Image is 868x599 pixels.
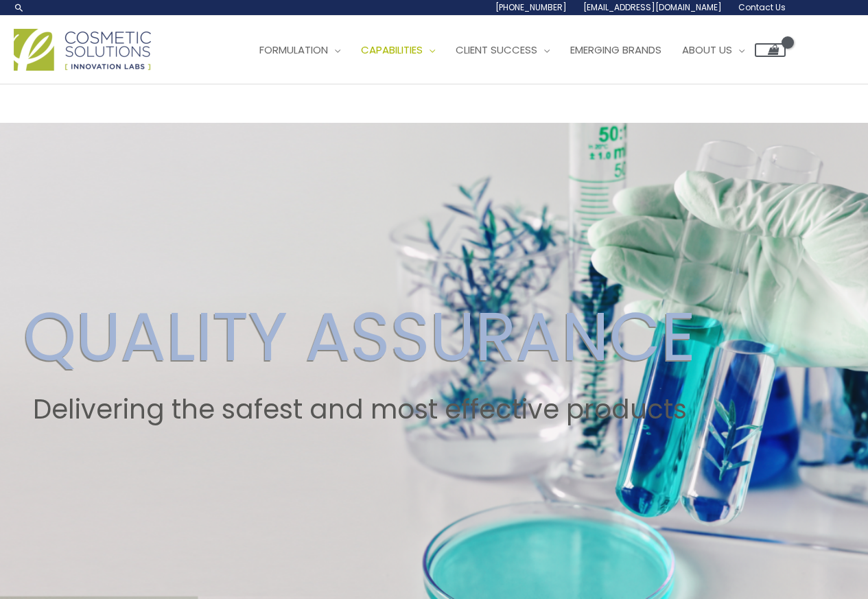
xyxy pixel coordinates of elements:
[445,30,560,71] a: Client Success
[738,1,786,13] span: Contact Us
[14,2,25,13] a: Search icon link
[23,296,696,377] h2: QUALITY ASSURANCE
[583,1,722,13] span: [EMAIL_ADDRESS][DOMAIN_NAME]
[682,43,732,57] span: About Us
[249,30,351,71] a: Formulation
[560,30,672,71] a: Emerging Brands
[495,1,567,13] span: [PHONE_NUMBER]
[351,30,445,71] a: Capabilities
[14,29,151,71] img: Cosmetic Solutions Logo
[456,43,537,57] span: Client Success
[361,43,423,57] span: Capabilities
[239,30,786,71] nav: Site Navigation
[23,394,696,425] h2: Delivering the safest and most effective products
[570,43,661,57] span: Emerging Brands
[672,30,755,71] a: About Us
[259,43,328,57] span: Formulation
[755,43,786,57] a: View Shopping Cart, empty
